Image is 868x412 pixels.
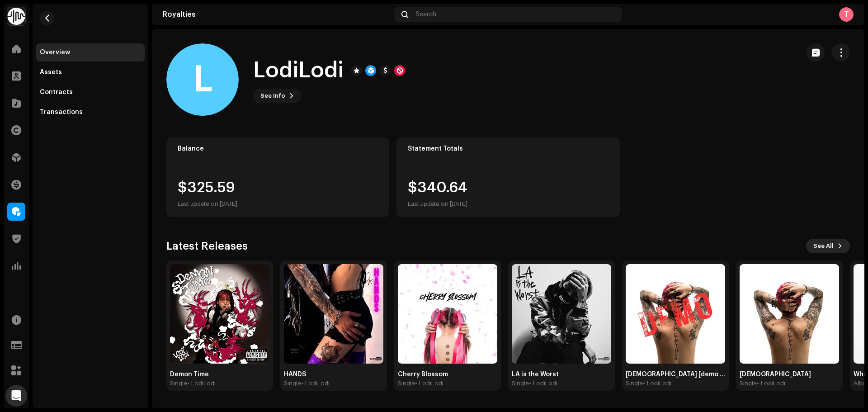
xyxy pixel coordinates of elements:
[284,264,383,364] img: 3f45b306-d89d-4542-9b1a-c439a85b0b04
[398,371,497,378] div: Cherry Blossom
[166,43,239,116] div: L
[757,380,785,387] div: • LodiLodi
[284,371,383,378] div: HANDS
[260,87,285,105] span: See Info
[253,89,302,103] button: See Info
[415,11,436,18] span: Search
[36,63,145,81] re-m-nav-item: Assets
[253,56,344,85] h1: LodiLodi
[301,380,330,387] div: • LodiLodi
[36,103,145,121] re-m-nav-item: Transactions
[626,380,643,387] div: Single
[813,237,834,255] span: See All
[36,43,145,62] re-m-nav-item: Overview
[643,380,671,387] div: • LodiLodi
[170,371,269,378] div: Demon Time
[415,380,443,387] div: • LodiLodi
[839,7,854,22] div: T
[178,199,237,209] div: Last update on [DATE]
[40,49,70,56] div: Overview
[512,264,611,364] img: 22801d58-8250-4ab1-9794-b6539383641b
[5,385,27,407] div: Open Intercom Messenger
[740,371,839,378] div: [DEMOGRAPHIC_DATA]
[512,371,611,378] div: LA is the Worst
[398,264,497,364] img: 19fd8a32-b053-4a26-8e08-7637c75249eb
[163,11,391,18] div: Royalties
[408,199,467,209] div: Last update on [DATE]
[398,380,415,387] div: Single
[40,109,83,116] div: Transactions
[187,380,216,387] div: • LodiLodi
[284,380,301,387] div: Single
[170,380,187,387] div: Single
[36,83,145,101] re-m-nav-item: Contracts
[7,7,25,25] img: 0f74c21f-6d1c-4dbc-9196-dbddad53419e
[166,137,389,217] re-o-card-value: Balance
[40,89,73,96] div: Contracts
[529,380,557,387] div: • LodiLodi
[178,145,378,152] div: Balance
[166,239,248,253] h3: Latest Releases
[170,264,269,364] img: e3df1507-0445-41b2-8927-e5f030f88f19
[40,69,62,76] div: Assets
[626,264,725,364] img: b6119ff1-b470-466d-b7a2-2cdf86da0bdf
[806,239,850,253] button: See All
[408,145,608,152] div: Statement Totals
[740,380,757,387] div: Single
[740,264,839,364] img: 5afcb5f3-a23c-4258-a693-054d0565e48e
[396,137,619,217] re-o-card-value: Statement Totals
[626,371,725,378] div: [DEMOGRAPHIC_DATA] [demo version]
[512,380,529,387] div: Single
